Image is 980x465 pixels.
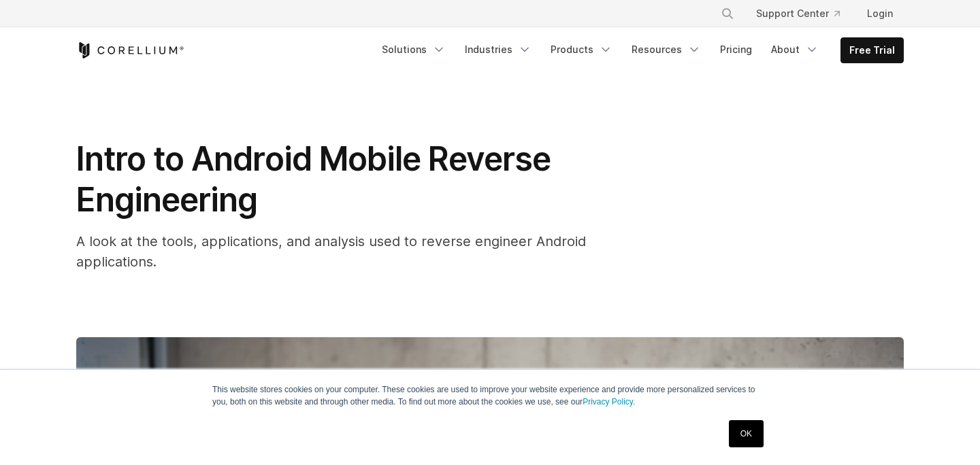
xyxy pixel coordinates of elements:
button: Search [715,1,740,26]
a: Solutions [374,37,454,62]
a: Products [542,37,621,62]
span: A look at the tools, applications, and analysis used to reverse engineer Android applications. [76,233,586,270]
a: Support Center [745,1,851,26]
a: Corellium Home [76,42,184,58]
a: Industries [457,37,540,62]
a: About [763,37,827,62]
p: This website stores cookies on your computer. These cookies are used to improve your website expe... [212,383,768,408]
a: Free Trial [841,38,903,63]
span: Intro to Android Mobile Reverse Engineering [76,139,551,220]
a: Privacy Policy. [583,397,635,407]
a: OK [729,420,764,447]
a: Resources [623,37,709,62]
div: Navigation Menu [374,37,904,63]
a: Pricing [712,37,760,62]
a: Login [856,1,904,26]
div: Navigation Menu [704,1,904,26]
